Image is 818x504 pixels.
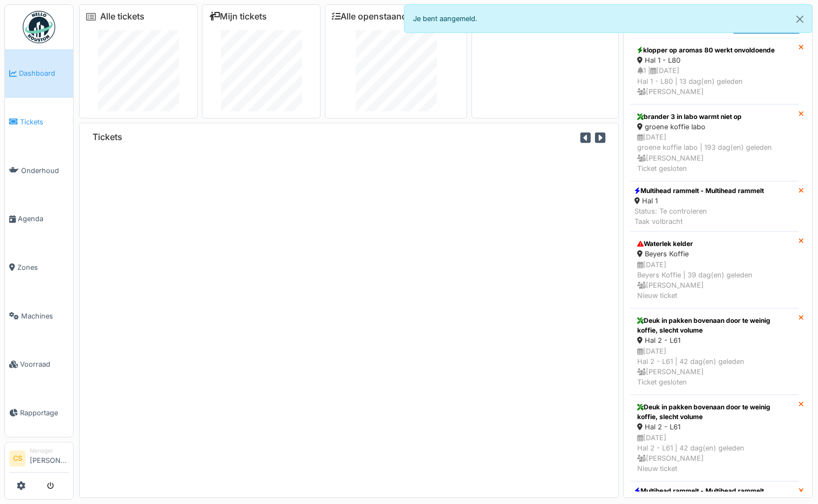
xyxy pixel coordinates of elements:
div: groene koffie labo [637,122,791,132]
span: Voorraad [20,359,69,369]
div: Hal 1 - L80 [637,55,791,65]
div: brander 3 in labo warmt niet op [637,112,791,122]
a: Mijn tickets [209,11,267,22]
button: Close [788,5,812,34]
a: Deuk in pakken bovenaan door te weinig koffie, slecht volume Hal 2 - L61 [DATE]Hal 2 - L61 | 42 d... [630,395,799,481]
div: Multihead rammelt - Multihead rammelt [634,186,764,196]
div: Deuk in pakken bovenaan door te weinig koffie, slecht volume [637,402,791,422]
a: Agenda [5,195,73,243]
a: Zones [5,243,73,292]
a: klopper op aromas 80 werkt onvoldoende Hal 1 - L80 1 |[DATE]Hal 1 - L80 | 13 dag(en) geleden [PER... [630,38,799,104]
a: Deuk in pakken bovenaan door te weinig koffie, slecht volume Hal 2 - L61 [DATE]Hal 2 - L61 | 42 d... [630,308,799,395]
div: Manager [30,447,69,455]
a: Voorraad [5,340,73,389]
div: [DATE] Hal 2 - L61 | 42 dag(en) geleden [PERSON_NAME] Ticket gesloten [637,346,791,388]
a: CS Manager[PERSON_NAME] [9,447,69,473]
a: Alle openstaande taken [332,11,437,22]
a: Alle tickets [100,11,145,22]
a: Onderhoud [5,146,73,195]
a: brander 3 in labo warmt niet op groene koffie labo [DATE]groene koffie labo | 193 dag(en) geleden... [630,104,799,181]
div: [DATE] Beyers Koffie | 39 dag(en) geleden [PERSON_NAME] Nieuw ticket [637,260,791,301]
span: Rapportage [20,408,69,418]
div: Deuk in pakken bovenaan door te weinig koffie, slecht volume [637,316,791,335]
div: [DATE] groene koffie labo | 193 dag(en) geleden [PERSON_NAME] Ticket gesloten [637,132,791,174]
div: Multihead rammelt - Multihead rammelt [634,486,764,496]
a: Machines [5,291,73,340]
div: Je bent aangemeld. [404,4,813,33]
div: [DATE] Hal 2 - L61 | 42 dag(en) geleden [PERSON_NAME] Nieuw ticket [637,433,791,474]
div: Waterlek kelder [637,239,791,249]
div: klopper op aromas 80 werkt onvoldoende [637,45,791,55]
div: Beyers Koffie [637,249,791,259]
span: Zones [17,262,69,273]
span: Dashboard [19,68,69,78]
a: Multihead rammelt - Multihead rammelt Hal 1 Status: Te controlerenTaak volbracht [630,181,799,232]
div: Status: Te controleren Taak volbracht [634,206,764,227]
span: Onderhoud [21,165,69,176]
h6: Tickets [93,132,122,142]
span: Agenda [18,214,69,224]
a: Waterlek kelder Beyers Koffie [DATE]Beyers Koffie | 39 dag(en) geleden [PERSON_NAME]Nieuw ticket [630,231,799,308]
li: CS [9,450,25,467]
div: Hal 2 - L61 [637,422,791,432]
span: Machines [21,311,69,321]
a: Rapportage [5,389,73,437]
img: Badge_color-CXgf-gQk.svg [23,11,55,43]
div: Hal 1 [634,196,764,206]
span: Tickets [20,117,69,127]
li: [PERSON_NAME] [30,447,69,470]
a: Dashboard [5,49,73,98]
div: 1 | [DATE] Hal 1 - L80 | 13 dag(en) geleden [PERSON_NAME] [637,65,791,97]
a: Tickets [5,98,73,147]
div: Hal 2 - L61 [637,335,791,346]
